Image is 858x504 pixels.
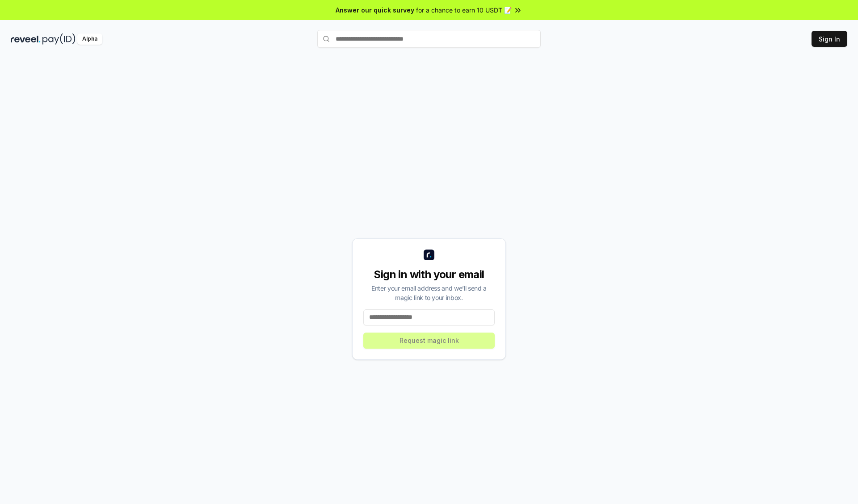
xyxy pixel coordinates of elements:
div: Alpha [77,33,102,45]
div: Enter your email address and we’ll send a magic link to your inbox. [363,283,495,302]
div: Sign in with your email [363,267,495,282]
img: logo_small [424,250,434,260]
button: Sign In [812,31,847,47]
img: pay_id [42,33,76,45]
span: Answer our quick survey [336,5,414,15]
span: for a chance to earn 10 USDT 📝 [416,5,512,15]
img: reveel_dark [11,33,41,45]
